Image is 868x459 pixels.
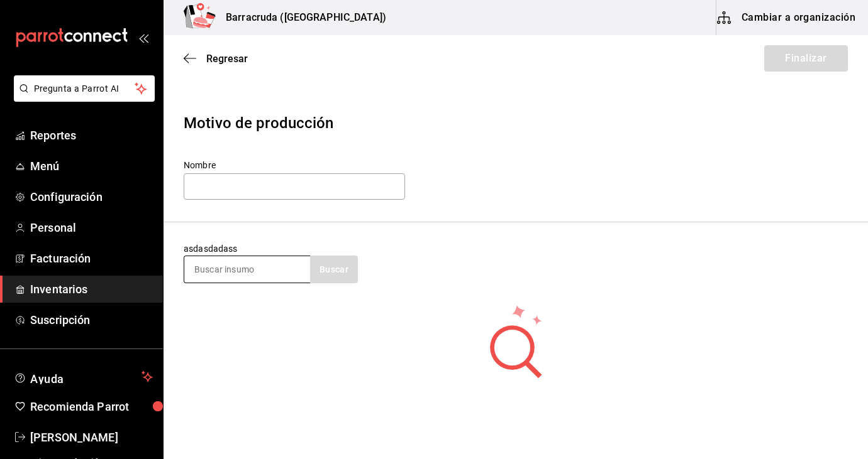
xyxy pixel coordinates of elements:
[206,53,248,65] span: Regresar
[216,10,386,25] h3: Barracruda ([GEOGRAPHIC_DATA])
[184,242,358,283] div: asdasdadass
[30,127,153,144] span: Reportes
[30,429,153,446] span: [PERSON_NAME]
[30,311,153,328] span: Suscripción
[30,188,153,205] span: Configuración
[34,82,135,95] span: Pregunta a Parrot AI
[184,112,848,134] div: Motivo de producción
[184,256,310,283] input: Buscar insumo
[30,219,153,236] span: Personal
[14,75,155,102] button: Pregunta a Parrot AI
[30,398,153,415] span: Recomienda Parrot
[30,281,153,298] span: Inventarios
[30,250,153,267] span: Facturación
[184,161,405,170] label: Nombre
[138,33,148,43] button: open_drawer_menu
[30,158,153,175] span: Menú
[9,91,155,104] a: Pregunta a Parrot AI
[184,53,248,65] button: Regresar
[30,369,136,384] span: Ayuda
